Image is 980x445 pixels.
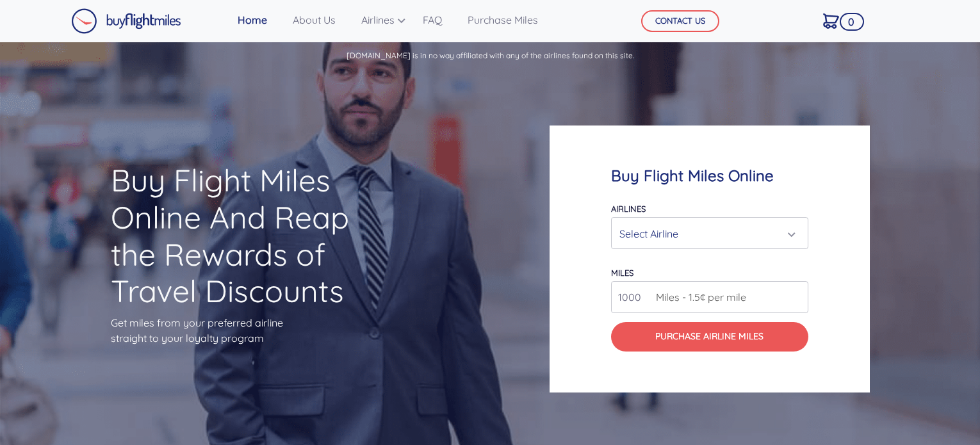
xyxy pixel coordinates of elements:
[611,322,808,352] button: Purchase Airline Miles
[111,315,380,346] p: Get miles from your preferred airline straight to your loyalty program
[818,7,844,34] a: 0
[111,162,380,309] h1: Buy Flight Miles Online And Reap the Rewards of Travel Discounts
[823,13,839,29] img: Cart
[641,10,719,32] button: CONTACT US
[288,7,341,33] a: About Us
[418,7,447,33] a: FAQ
[619,222,792,246] div: Select Airline
[71,5,181,37] a: Buy Flight Miles Logo
[356,7,402,33] a: Airlines
[611,166,808,185] h4: Buy Flight Miles Online
[649,289,746,305] span: Miles - 1.5¢ per mile
[71,8,181,34] img: Buy Flight Miles Logo
[233,7,272,33] a: Home
[611,204,646,214] label: Airlines
[611,217,808,249] button: Select Airline
[462,7,543,33] a: Purchase Miles
[840,13,864,31] span: 0
[611,268,633,278] label: miles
